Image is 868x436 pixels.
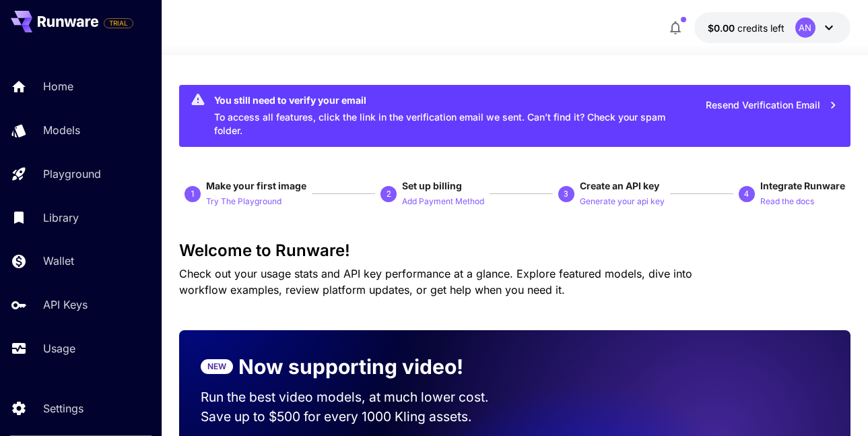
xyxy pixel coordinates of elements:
p: Usage [43,340,75,356]
span: Create an API key [580,180,659,191]
p: Playground [43,166,101,182]
span: TRIAL [104,18,133,28]
button: Add Payment Method [402,193,484,209]
button: Read the docs [760,193,814,209]
h3: Welcome to Runware! [179,241,850,260]
p: Home [43,78,73,94]
p: Models [43,122,80,138]
div: AN [795,18,815,38]
span: credits left [737,22,784,34]
p: Add Payment Method [402,195,484,208]
p: 1 [191,188,195,200]
p: 2 [387,188,391,200]
p: Now supporting video! [238,352,463,382]
p: Run the best video models, at much lower cost. [201,387,493,407]
p: Save up to $500 for every 1000 Kling assets. [201,407,493,427]
button: $0.00AN [694,12,850,43]
p: API Keys [43,297,88,313]
p: Try The Playground [206,195,281,208]
p: Generate your api key [580,195,665,208]
p: 4 [744,188,749,200]
button: Resend Verification Email [698,92,845,119]
span: Set up billing [402,180,462,191]
p: 3 [564,188,568,200]
span: Make your first image [206,180,306,191]
p: Wallet [43,253,74,269]
span: Check out your usage stats and API key performance at a glance. Explore featured models, dive int... [179,267,692,297]
p: Read the docs [760,195,814,208]
span: Add your payment card to enable full platform functionality. [104,15,133,31]
div: To access all features, click the link in the verification email we sent. Can’t find it? Check yo... [214,89,666,143]
p: Settings [43,400,84,416]
div: $0.00 [708,21,784,35]
button: Generate your api key [580,193,665,209]
p: Library [43,210,79,226]
span: Integrate Runware [760,180,845,191]
span: $0.00 [708,22,737,34]
p: NEW [207,361,226,373]
div: You still need to verify your email [214,93,666,107]
button: Try The Playground [206,193,281,209]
